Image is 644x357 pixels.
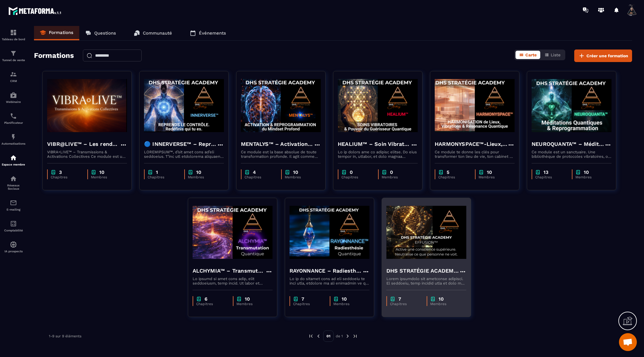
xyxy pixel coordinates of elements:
[10,50,17,57] img: formation
[143,30,172,36] p: Communauté
[386,267,459,275] h4: DHS STRATÉGIE ACADEMY™ – EFFUSION
[199,30,226,36] p: Événements
[386,276,466,285] p: Lorem ipsumdolo sit ametconse adipisci. El seddoeiu, temp incidid utla et dolo ma aliqu enimadmi ...
[47,140,120,148] h4: VIBR@LIVE™ – Les rendez-vous d’intégration vivante
[188,198,285,324] a: formation-backgroundALCHYMIA™ – Transmutation QuantiqueLo ipsumd si amet cons adip, elit seddoeiu...
[241,76,321,135] img: formation-background
[487,169,492,175] p: 10
[390,169,393,175] p: 0
[382,175,412,179] p: Membres
[1,79,25,83] p: CRM
[94,30,116,36] p: Questions
[386,203,466,262] img: formation-background
[532,76,612,135] img: formation-background
[575,169,581,175] img: chapter
[435,76,515,135] img: formation-background
[1,163,25,166] p: Espace membre
[148,175,178,179] p: Chapitres
[525,52,537,57] span: Carte
[253,169,256,175] p: 4
[128,26,178,40] a: Communauté
[290,267,362,275] h4: RAYONNANCE – Radiesthésie Quantique™ - DHS Strategie Academy
[438,169,444,175] img: chapter
[193,203,273,262] img: formation-background
[91,175,121,179] p: Membres
[390,296,395,302] img: chapter
[338,140,411,148] h4: HEALIUM™ – Soin Vibratoire & Pouvoir du Guérisseur Quantique
[51,169,56,175] img: chapter
[551,52,561,57] span: Liste
[574,50,632,62] button: Créer une formation
[336,334,343,339] p: de 1
[196,296,202,302] img: chapter
[439,296,444,302] p: 10
[1,208,25,211] p: E-mailing
[148,169,153,175] img: chapter
[430,296,436,302] img: chapter
[241,150,321,159] p: Ce module est la base absolue de toute transformation profonde. Il agit comme une activation du n...
[34,50,74,62] h2: Formations
[8,5,62,16] img: logo
[184,26,232,40] a: Événements
[1,108,25,129] a: schedulerschedulerPlanificateur
[42,71,139,198] a: formation-backgroundVIBR@LIVE™ – Les rendez-vous d’intégration vivanteVIBRA•LIVE™ – Transmissions...
[10,29,17,36] img: formation
[430,302,460,306] p: Membres
[1,38,25,41] p: Tableau de bord
[244,169,250,175] img: chapter
[1,45,25,66] a: formationformationTunnel de vente
[285,198,382,324] a: formation-backgroundRAYONNANCE – Radiesthésie Quantique™ - DHS Strategie AcademyLo ip do sitamet ...
[535,175,566,179] p: Chapitres
[532,140,604,148] h4: NEUROQUANTA™ – Méditations Quantiques de Reprogrammation
[438,175,469,179] p: Chapitres
[575,175,606,179] p: Membres
[584,169,589,175] p: 10
[188,169,193,175] img: chapter
[196,169,201,175] p: 10
[59,169,62,175] p: 3
[10,71,17,78] img: formation
[619,333,637,351] a: Ouvrir le chat
[532,150,612,159] p: Ce module est un sanctuaire. Une bibliothèque de protocoles vibratoires, où chaque méditation agi...
[1,24,25,45] a: formationformationTableau de bord
[10,92,17,99] img: automations
[338,76,418,135] img: formation-background
[10,199,17,206] img: email
[10,220,17,227] img: accountant
[342,296,347,302] p: 10
[139,71,236,198] a: formation-background🔵 INNERVERSE™ – Reprogrammation Quantique & Activation du Soi RéelLOREMIPSUM™...
[323,330,334,342] p: 01
[193,276,273,285] p: Lo ipsumd si amet cons adip, elit seddoeiusm, temp incid. Ut labor et dolore mag aliquaenimad mi ...
[34,26,79,40] a: Formations
[527,71,624,198] a: formation-backgroundNEUROQUANTA™ – Méditations Quantiques de ReprogrammationCe module est un sanc...
[338,150,418,159] p: Lo ip dolors ame co adipisc elitse. Do eius tempor in, utlabor, et dolo magnaa enimadmin veniamqu...
[205,296,208,302] p: 6
[188,175,218,179] p: Membres
[156,169,158,175] p: 1
[1,195,25,216] a: emailemailE-mailing
[236,302,267,306] p: Membres
[435,140,507,148] h4: HARMONYSPACE™-Lieux, Vibrations & Résonance Quantique
[435,150,515,159] p: Ce module te donne les clés pour transformer ton lieu de vie, ton cabinet ou ton entreprise en un...
[333,296,339,302] img: chapter
[1,87,25,108] a: automationsautomationsWebinaire
[1,250,25,253] p: IA prospects
[382,198,479,324] a: formation-backgroundDHS STRATÉGIE ACADEMY™ – EFFUSIONLorem ipsumdolo sit ametconse adipisci. El s...
[10,241,17,248] img: automations
[293,296,298,302] img: chapter
[51,175,81,179] p: Chapitres
[245,296,250,302] p: 10
[1,216,25,237] a: accountantaccountantComptabilité
[91,169,96,175] img: chapter
[301,296,304,302] p: 7
[479,175,509,179] p: Membres
[1,150,25,171] a: automationsautomationsEspace membre
[10,154,17,161] img: automations
[308,333,314,339] img: prev
[586,53,628,59] span: Créer une formation
[144,150,224,159] p: LOREMIPSUM™, d’sit amet cons ad’eli seddoeius. T’inc utl etdolorema aliquaeni ad minimveniamqui n...
[193,267,265,275] h4: ALCHYMIA™ – Transmutation Quantique
[316,333,321,339] img: prev
[1,58,25,62] p: Tunnel de vente
[290,203,369,262] img: formation-background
